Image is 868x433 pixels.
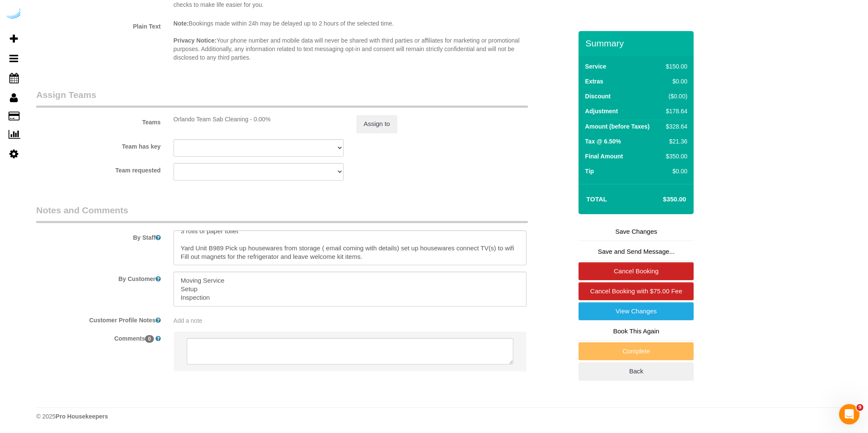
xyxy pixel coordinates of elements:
[663,137,687,146] div: $21.36
[585,62,606,71] label: Service
[174,317,203,324] span: Add a note
[663,107,687,115] div: $178.64
[663,167,687,175] div: $0.00
[174,115,344,123] div: Orlando Team Sab Cleaning - 0.00%
[637,196,686,203] h4: $350.00
[30,331,167,343] label: Comments
[30,163,167,175] label: Team requested
[36,89,528,108] legend: Assign Teams
[585,122,649,131] label: Amount (before Taxes)
[5,9,22,20] img: Automaid Logo
[663,92,687,100] div: ($0.00)
[585,38,689,48] h3: Summary
[839,404,859,424] iframe: Intercom live chat
[663,77,687,86] div: $0.00
[585,137,621,146] label: Tax @ 6.50%
[579,322,694,340] a: Book This Again
[579,243,694,261] a: Save and Send Message...
[585,77,603,86] label: Extras
[585,92,610,100] label: Discount
[590,287,682,295] span: Cancel Booking with $75.00 Fee
[30,230,167,242] label: By Staff
[174,20,189,27] strong: Note:
[579,302,694,320] a: View Changes
[585,167,594,175] label: Tip
[174,37,217,44] strong: Privacy Notice:
[585,107,618,115] label: Adjustment
[586,195,607,203] strong: Total
[579,262,694,280] a: Cancel Booking
[663,62,687,71] div: $150.00
[145,335,154,343] span: 0
[36,204,528,223] legend: Notes and Comments
[579,223,694,241] a: Save Changes
[30,313,167,324] label: Customer Profile Notes
[36,412,859,421] div: © 2025
[585,152,623,161] label: Final Amount
[579,282,694,300] a: Cancel Booking with $75.00 Fee
[856,404,863,411] span: 9
[55,413,108,420] strong: Pro Housekeepers
[174,19,527,62] p: Bookings made within 24h may be delayed up to 2 hours of the selected time. Your phone number and...
[356,115,397,133] button: Assign to
[30,139,167,151] label: Team has key
[30,19,167,31] label: Plain Text
[663,122,687,131] div: $328.64
[579,362,694,380] a: Back
[30,115,167,126] label: Teams
[30,272,167,283] label: By Customer
[663,152,687,161] div: $350.00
